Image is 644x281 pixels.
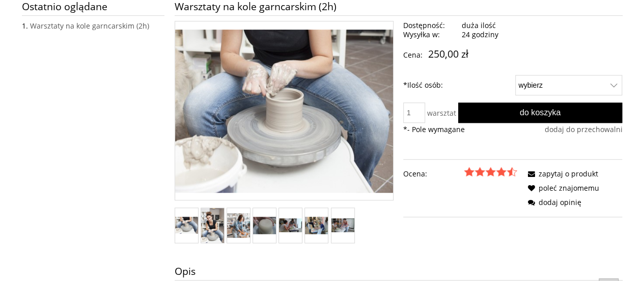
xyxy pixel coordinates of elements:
[227,213,250,238] a: Miniaturka 3 z 7. warsztaty toczenie na kole2.jpg. Naciśnij Enter lub spację, aby otworzyć wybran...
[253,217,276,234] a: Miniaturka 4 z 7. warsztaty1.jpg. Naciśnij Enter lub spację, aby otworzyć wybrane zdjęcie w widok...
[428,47,468,61] em: 250,00 zł
[403,75,443,95] label: Ilość osób:
[524,169,598,178] a: zapytaj o produkt
[524,197,581,207] a: dodaj opinię
[403,30,458,39] span: Wysyłka w:
[403,103,425,123] input: ilość
[403,124,465,134] span: - Pole wymagane
[305,217,328,234] img: warsztaty5.jpg
[175,30,394,193] img: warstzaty-kolo.jpg Naciśnij Enter lub spację, aby otworzyć wybrane zdjęcie w widoku pełnoekranowym.
[331,218,354,232] img: warsztaty8.jpg
[458,103,623,123] button: Do koszyka
[403,21,458,30] span: Dostępność:
[279,218,302,232] img: warsztaty2.jpg
[462,30,498,39] span: 24 godziny
[524,183,599,193] a: poleć znajomemu
[520,108,561,117] span: Do koszyka
[331,218,354,232] a: Miniaturka 7 z 7. warsztaty8.jpg. Naciśnij Enter lub spację, aby otworzyć wybrane zdjęcie w widok...
[544,125,622,134] a: dodaj do przechowalni
[253,217,276,234] img: warsztaty1.jpg
[201,208,224,243] a: Miniaturka 2 z 7. warsztaty0.jpg. Naciśnij Enter lub spację, aby otworzyć wybrane zdjęcie w widok...
[201,208,224,243] img: warsztaty0.jpg
[279,218,302,232] a: Miniaturka 5 z 7. warsztaty2.jpg. Naciśnij Enter lub spację, aby otworzyć wybrane zdjęcie w widok...
[305,217,328,234] a: Miniaturka 6 z 7. warsztaty5.jpg. Naciśnij Enter lub spację, aby otworzyć wybrane zdjęcie w widok...
[175,217,198,234] img: warstzaty-kolo.jpg
[427,108,456,118] span: warsztat
[175,262,623,280] h3: Opis
[462,20,496,30] span: duża ilość
[30,21,149,31] a: Warsztaty na kole garncarskim (2h)
[403,50,423,60] span: Cena:
[403,167,427,181] em: Ocena:
[227,213,250,238] img: warsztaty toczenie na kole2.jpg
[544,124,622,134] span: dodaj do przechowalni
[175,217,198,234] a: Miniaturka 1 z 7. warstzaty-kolo.jpg. Naciśnij Enter lub spację, aby otworzyć wybrane zdjęcie w w...
[403,221,469,235] iframe: fb:like Facebook Social Plugin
